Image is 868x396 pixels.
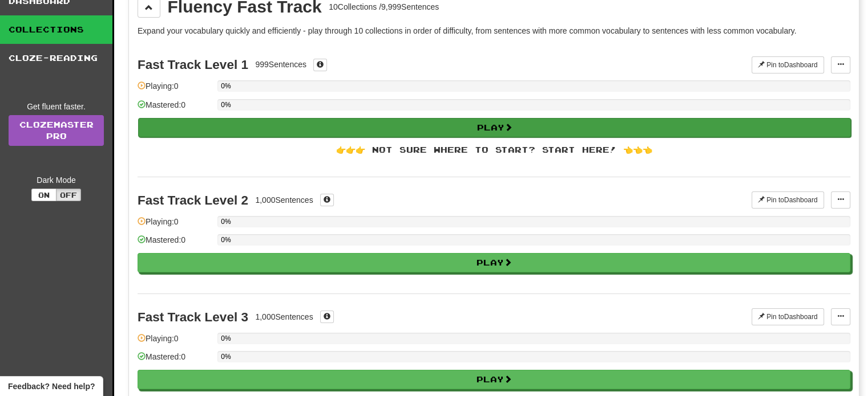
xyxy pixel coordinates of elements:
[255,59,306,70] div: 999 Sentences
[138,234,212,253] div: Mastered: 0
[138,193,248,207] div: Fast Track Level 2
[9,174,104,186] div: Dark Mode
[138,58,248,72] div: Fast Track Level 1
[138,310,248,324] div: Fast Track Level 3
[255,194,313,206] div: 1,000 Sentences
[138,370,850,389] button: Play
[752,191,824,209] button: Pin toDashboard
[8,381,95,392] span: Open feedback widget
[138,80,212,99] div: Playing: 0
[255,311,313,322] div: 1,000 Sentences
[138,216,212,235] div: Playing: 0
[138,118,851,137] button: Play
[138,25,850,36] p: Expand your vocabulary quickly and efficiently - play through 10 collections in order of difficul...
[752,308,824,325] button: Pin toDashboard
[9,115,104,146] a: ClozemasterPro
[138,351,212,370] div: Mastered: 0
[138,144,850,156] div: 👉👉👉 Not sure where to start? Start here! 👈👈👈
[9,101,104,112] div: Get fluent faster.
[329,1,439,13] div: 10 Collections / 9,999 Sentences
[138,99,212,118] div: Mastered: 0
[31,189,56,201] button: On
[138,333,212,352] div: Playing: 0
[56,189,81,201] button: Off
[752,56,824,74] button: Pin toDashboard
[138,253,850,272] button: Play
